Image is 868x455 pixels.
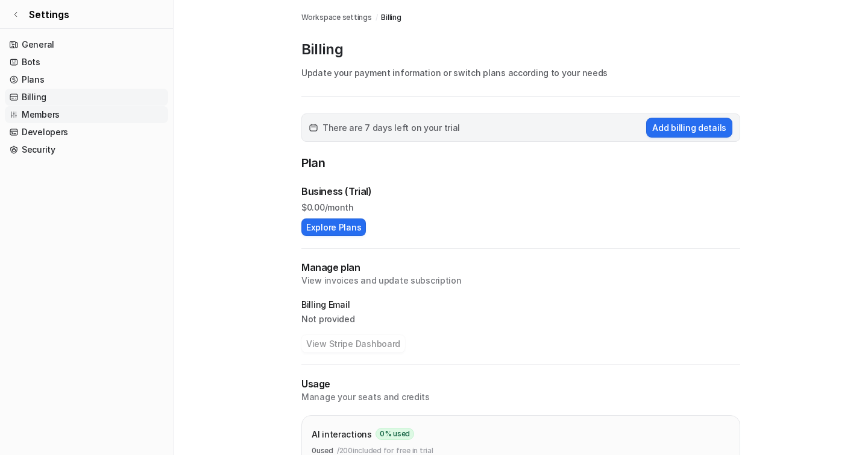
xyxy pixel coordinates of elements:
span: Settings [29,7,69,22]
span: 0 % used [376,428,414,440]
p: Not provided [301,313,740,325]
p: Manage your seats and credits [301,391,740,403]
a: General [5,36,168,53]
img: calender-icon.svg [309,124,318,132]
a: Billing [381,12,401,23]
span: There are 7 days left on your trial [322,121,460,134]
a: Workspace settings [301,12,372,23]
p: View invoices and update subscription [301,275,740,287]
button: Explore Plans [301,218,366,236]
p: Billing Email [301,299,740,311]
a: Security [5,141,168,158]
a: Members [5,106,168,123]
p: $ 0.00/month [301,201,740,214]
span: / [376,12,378,23]
p: Update your payment information or switch plans according to your needs [301,66,740,79]
p: AI interactions [312,428,372,441]
button: Add billing details [646,118,732,138]
a: Plans [5,71,168,88]
button: View Stripe Dashboard [301,335,405,352]
p: Billing [301,40,740,59]
a: Bots [5,54,168,71]
p: Business (Trial) [301,184,372,199]
a: Billing [5,89,168,106]
p: Usage [301,377,740,391]
h2: Manage plan [301,261,740,275]
p: Plan [301,154,740,174]
a: Developers [5,124,168,141]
